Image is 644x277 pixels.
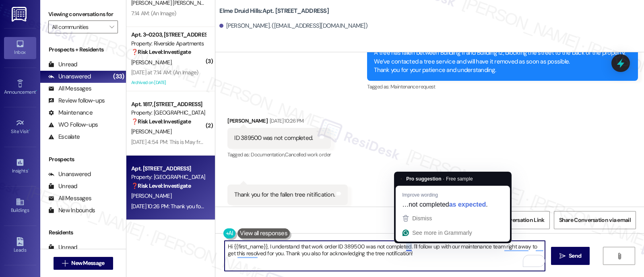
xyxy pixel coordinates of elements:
div: All Messages [48,194,91,203]
div: Prospects + Residents [40,45,126,54]
button: New Message [54,257,113,270]
div: Thank you for the fallen tree nitification. [234,191,335,199]
strong: ❓ Risk Level: Investigate [131,118,191,125]
div: Apt. 3~0203, [STREET_ADDRESS] [131,31,206,39]
div: [DATE] 10:26 PM [268,117,303,125]
div: Review follow-ups [48,96,105,105]
div: Unanswered [48,170,91,179]
a: Site Visit • [4,116,36,138]
span: New Message [71,259,104,267]
strong: ❓ Risk Level: Investigate [131,182,191,189]
div: Tagged as: [367,81,638,92]
div: Apt. [STREET_ADDRESS] [131,164,206,173]
div: Escalate [48,133,80,141]
span: Maintenance request [390,83,436,90]
span: • [28,167,29,172]
span: [PERSON_NAME] [131,59,171,66]
strong: ❓ Risk Level: Investigate [131,48,191,55]
div: [PERSON_NAME]. ([EMAIL_ADDRESS][DOMAIN_NAME]) [219,22,367,30]
div: Unread [48,243,77,252]
span: Send [569,252,581,260]
div: Prospects [40,155,126,164]
div: Maintenance [48,109,93,117]
div: Apt. 1817, [STREET_ADDRESS] [131,100,206,109]
div: 7:14 AM: (An Image) [131,10,176,17]
button: Send [551,247,590,265]
a: Buildings [4,195,36,217]
div: Tagged as: [227,149,331,160]
div: [PERSON_NAME] [227,117,331,128]
div: [DATE] at 7:14 AM: (An Image) [131,69,198,76]
a: Insights • [4,156,36,177]
span: • [29,127,30,133]
div: Tagged as: [227,205,348,217]
div: Archived on [DATE] [130,78,206,88]
i:  [559,253,566,259]
span: [PERSON_NAME] [131,192,171,199]
span: Documentation , [251,151,285,158]
div: ID 389500 was not completed. [234,134,313,142]
span: • [36,88,37,94]
div: All Messages [48,84,91,93]
span: Get Conversation Link [489,216,544,224]
div: Hi [PERSON_NAME], A tree has fallen between Building 11 and Building 12, blocking the street to t... [374,40,625,75]
div: [DATE] 10:26 PM: Thank you for the fallen tree nitification. [131,203,262,210]
input: All communities [52,21,105,33]
div: WO Follow-ups [48,121,98,129]
label: Viewing conversations for [48,8,118,21]
a: Leads [4,235,36,256]
a: Inbox [4,37,36,59]
div: Residents [40,228,126,237]
span: Share Conversation via email [559,216,631,224]
i:  [109,24,114,30]
i:  [616,253,622,259]
b: Elme Druid Hills: Apt. [STREET_ADDRESS] [219,7,329,15]
div: New Inbounds [48,206,95,215]
button: Share Conversation via email [554,211,636,229]
textarea: To enrich screen reader interactions, please activate Accessibility in Grammarly extension settings [225,241,545,271]
div: Unread [48,60,77,69]
div: Unanswered [48,72,91,81]
div: Property: [GEOGRAPHIC_DATA] [131,173,206,181]
i:  [62,260,68,267]
span: [PERSON_NAME] [131,128,171,135]
div: Property: [GEOGRAPHIC_DATA] [131,109,206,117]
div: (33) [111,70,126,83]
div: Unread [48,182,77,191]
div: Property: Riverside Apartments [131,39,206,48]
img: ResiDesk Logo [12,7,28,22]
button: Get Conversation Link [483,211,549,229]
span: Cancelled work order [285,151,331,158]
div: [DATE] 4:54 PM: This is May from 1817 [131,138,217,146]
